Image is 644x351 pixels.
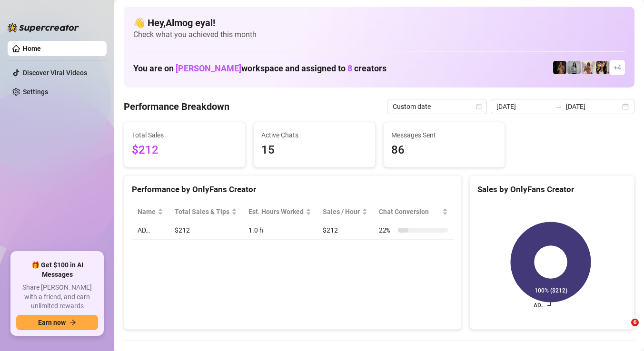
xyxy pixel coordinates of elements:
[373,203,454,221] th: Chat Conversion
[133,63,386,74] h1: You are on workspace and assigned to creators
[496,101,551,112] input: Start date
[23,88,48,96] a: Settings
[16,283,98,311] span: Share [PERSON_NAME] with a friend, and earn unlimited rewards
[169,203,243,221] th: Total Sales & Tips
[534,302,545,309] text: AD…
[23,69,87,77] a: Discover Viral Videos
[16,315,98,330] button: Earn nowarrow-right
[23,45,41,52] a: Home
[132,221,169,240] td: AD…
[612,319,634,341] iframe: Intercom live chat
[391,141,497,159] span: 86
[566,101,620,112] input: End date
[138,206,156,217] span: Name
[132,183,454,196] div: Performance by OnlyFans Creator
[553,61,566,74] img: D
[347,63,352,73] span: 8
[169,221,243,240] td: $212
[132,141,238,159] span: $212
[476,104,482,109] span: calendar
[133,29,625,40] span: Check what you achieved this month
[582,61,595,74] img: Green
[175,206,229,217] span: Total Sales & Tips
[124,100,229,113] h4: Performance Breakdown
[38,319,66,326] span: Earn now
[477,183,626,196] div: Sales by OnlyFans Creator
[132,130,238,140] span: Total Sales
[248,206,304,217] div: Est. Hours Worked
[393,99,481,114] span: Custom date
[596,61,609,74] img: AD
[631,319,639,326] span: 6
[317,221,373,240] td: $212
[133,16,625,29] h4: 👋 Hey, Almog eyal !
[243,221,317,240] td: 1.0 h
[132,203,169,221] th: Name
[555,103,562,110] span: to
[555,103,562,110] span: swap-right
[176,63,241,73] span: [PERSON_NAME]
[614,62,621,73] span: + 4
[379,206,440,217] span: Chat Conversion
[323,206,360,217] span: Sales / Hour
[379,225,394,235] span: 22 %
[317,203,373,221] th: Sales / Hour
[261,141,367,159] span: 15
[391,130,497,140] span: Messages Sent
[16,261,98,279] span: 🎁 Get $100 in AI Messages
[8,23,79,32] img: logo-BBDzfeDw.svg
[261,130,367,140] span: Active Chats
[567,61,581,74] img: A
[69,319,76,326] span: arrow-right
